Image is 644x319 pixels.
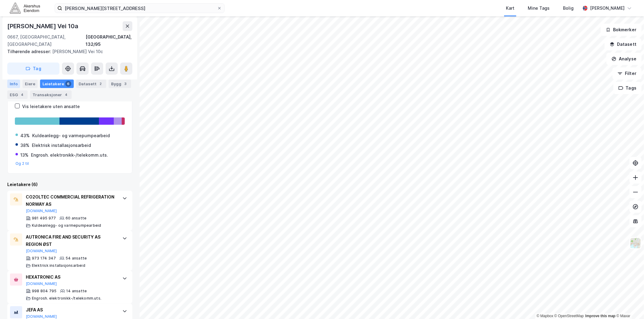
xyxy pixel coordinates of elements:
[32,216,56,221] div: 981 495 977
[32,289,56,294] div: 998 804 795
[605,38,642,50] button: Datasett
[26,314,57,319] button: [DOMAIN_NAME]
[26,249,57,253] button: [DOMAIN_NAME]
[22,103,80,110] div: Vis leietakere uten ansatte
[26,273,116,281] div: HEXATRONIC AS
[66,216,86,221] div: 60 ansatte
[528,5,550,12] div: Mine Tags
[26,209,57,213] button: [DOMAIN_NAME]
[32,223,101,228] div: Kuldeanlegg- og varmepumpearbeid
[20,151,29,159] div: 13%
[98,81,104,87] div: 2
[614,290,644,319] iframe: Chat Widget
[19,92,25,98] div: 4
[123,81,129,87] div: 3
[7,48,127,55] div: [PERSON_NAME] Vei 10c
[606,53,642,65] button: Analyse
[20,132,30,139] div: 43%
[22,80,38,88] div: Eiere
[7,21,80,31] div: [PERSON_NAME] Vei 10a
[65,81,71,87] div: 6
[32,263,85,268] div: Elektrisk installasjonsarbeid
[554,314,584,318] a: OpenStreetMap
[590,5,625,12] div: [PERSON_NAME]
[109,80,131,88] div: Bygg
[26,281,57,286] button: [DOMAIN_NAME]
[32,132,110,139] div: Kuldeanlegg- og varmepumpearbeid
[7,63,59,75] button: Tag
[613,82,642,94] button: Tags
[62,4,217,13] input: Søk på adresse, matrikkel, gårdeiere, leietakere eller personer
[601,24,642,36] button: Bokmerker
[7,49,52,54] span: Tilhørende adresser:
[32,256,56,261] div: 973 174 347
[86,33,132,48] div: [GEOGRAPHIC_DATA], 132/95
[26,193,116,208] div: CO2OLTEC COMMERCIAL REFRIGERATION NORWAY AS
[563,5,574,12] div: Bolig
[15,161,29,166] button: Og 2 til
[32,142,91,149] div: Elektrisk installasjonsarbeid
[614,290,644,319] div: Kontrollprogram for chat
[26,233,116,248] div: AUTRONICA FIRE AND SECURITY AS REGION ØST
[26,306,116,314] div: JEFA AS
[32,296,101,301] div: Engrosh. elektronikk-/telekomm.uts.
[40,80,74,88] div: Leietakere
[612,67,642,80] button: Filter
[63,92,69,98] div: 4
[31,151,108,159] div: Engrosh. elektronikk-/telekomm.uts.
[506,5,514,12] div: Kart
[537,314,553,318] a: Mapbox
[7,90,28,99] div: ESG
[630,237,641,249] img: Z
[30,90,72,99] div: Transaksjoner
[7,33,86,48] div: 0667, [GEOGRAPHIC_DATA], [GEOGRAPHIC_DATA]
[10,3,40,13] img: akershus-eiendom-logo.9091f326c980b4bce74ccdd9f866810c.svg
[76,80,106,88] div: Datasett
[7,80,20,88] div: Info
[585,314,615,318] a: Improve this map
[66,289,87,294] div: 14 ansatte
[66,256,87,261] div: 54 ansatte
[20,142,29,149] div: 38%
[7,181,132,188] div: Leietakere (6)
